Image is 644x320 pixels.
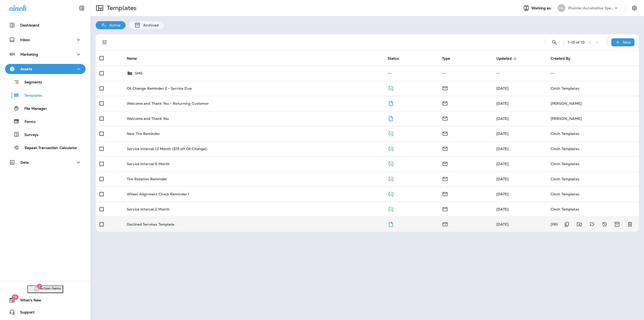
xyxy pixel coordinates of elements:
[549,37,559,47] button: Search Templates
[442,191,448,196] span: Email
[5,295,86,305] button: 19What's New
[496,192,509,196] span: Zachary Nottke
[127,132,160,136] p: New Tire Reminder
[127,86,192,90] p: Oil Change Reminder 2 - Service Due
[612,219,622,229] button: Archive
[5,142,86,153] button: Repeat Transaction Calculator
[100,37,110,47] button: Filters
[127,162,170,166] p: Service Interval 6 Month
[496,222,509,227] span: Zachary Nottke
[5,90,86,100] button: Templates
[20,67,32,71] p: Assets
[496,56,518,61] span: Updated
[20,23,39,27] p: Dashboard
[496,177,509,181] span: Zachary Nottke
[15,298,41,304] span: What's New
[442,222,448,226] span: Email
[5,49,86,59] button: Marketing
[496,116,509,121] span: Zachary Nottke
[492,66,547,81] td: --
[547,126,639,141] td: Cinch Templates
[19,80,42,85] p: Segments
[562,219,572,229] button: Duplicate
[388,176,394,181] span: Published
[551,56,570,61] span: Created By
[20,38,30,42] p: Inbox
[5,77,86,87] button: Segments
[496,147,509,151] span: Zachary Nottke
[547,141,639,156] td: Cinch Templates
[442,146,448,151] span: Email
[625,219,635,229] button: Delete
[547,66,639,81] td: --
[127,147,207,151] p: Service Interval 12 Month ($15 off Oil Change)
[623,40,631,44] p: New
[442,131,448,135] span: Email
[37,284,42,289] span: 2
[127,222,175,226] p: Declined Services Template
[127,192,189,196] p: Wheel Alignment Check Reminder 1
[388,56,406,61] span: Status
[5,129,86,140] button: Surveys
[388,56,399,61] span: Status
[388,206,394,211] span: Published
[547,96,639,111] td: [PERSON_NAME]
[5,64,86,74] button: Assets
[587,219,597,229] button: Add tags
[388,191,394,196] span: Published
[5,103,86,114] button: File Manager
[39,286,61,292] span: Action Items
[496,131,509,136] span: Zachary Nottke
[5,116,86,127] button: Forms
[388,86,394,90] span: Published
[547,217,612,232] td: [PERSON_NAME]
[574,219,584,229] button: Move to folder
[547,171,639,187] td: Cinch Templates
[388,131,394,135] span: Published
[107,23,120,27] p: Active
[496,86,509,91] span: Zachary Nottke
[442,176,448,181] span: Email
[388,222,394,226] span: Draft
[388,146,394,151] span: Published
[442,116,448,120] span: Email
[496,207,509,211] span: Zachary Nottke
[27,286,63,293] button: 2Action Items
[388,161,394,166] span: Published
[127,101,209,105] p: Welcome and Thank You - Returning Customer
[5,157,86,167] button: Data
[135,71,143,75] p: SMS
[127,117,169,121] p: Welcome and Thank You
[496,56,512,61] span: Updated
[5,307,86,317] button: Support
[20,160,29,164] p: Data
[547,156,639,171] td: Cinch Templates
[19,106,47,111] p: File Manager
[442,56,457,61] span: Type
[19,93,42,98] p: Templates
[388,116,394,120] span: Draft
[442,161,448,166] span: Email
[127,56,144,61] span: Name
[127,177,167,181] p: Tire Rotation Reminder
[568,40,585,44] div: 1 - 10 of 10
[75,3,89,13] button: Collapse Sidebar
[20,52,38,56] p: Marketing
[442,86,448,90] span: Email
[547,187,639,202] td: Cinch Templates
[20,146,77,151] p: Repeat Transaction Calculator
[547,202,639,217] td: Cinch Templates
[442,206,448,211] span: Email
[558,4,565,12] div: PA
[442,56,450,61] span: Type
[630,4,639,13] button: Settings
[19,133,38,137] p: Surveys
[442,101,448,105] span: Email
[12,295,18,300] span: 19
[127,56,137,61] span: Name
[438,66,492,81] td: --
[547,81,639,96] td: Cinch Templates
[496,162,509,166] span: Zachary Nottke
[141,23,159,27] p: Archived
[5,20,86,30] button: Dashboard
